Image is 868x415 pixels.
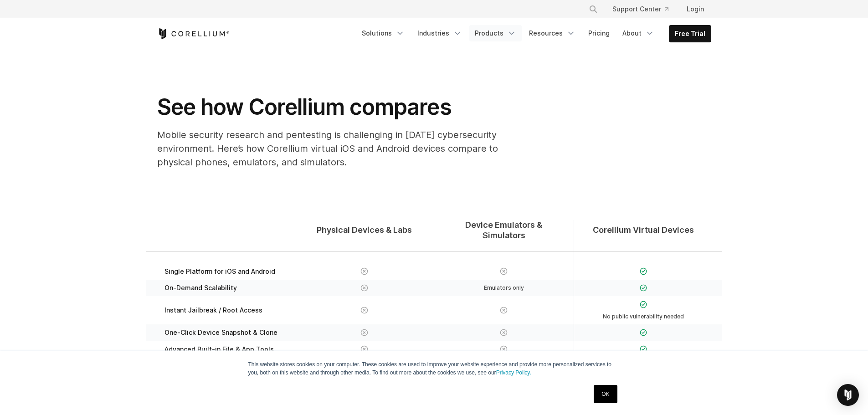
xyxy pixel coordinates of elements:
[837,384,859,406] div: Open Intercom Messenger
[640,301,647,308] img: Checkmark
[164,328,277,337] span: One-Click Device Snapshot & Clone
[360,267,368,275] img: X
[164,267,275,276] span: Single Platform for iOS and Android
[669,26,711,42] a: Free Trial
[617,25,660,41] a: About
[603,313,684,320] span: No public vulnerability needed
[356,25,410,41] a: Solutions
[585,1,601,17] button: Search
[640,345,647,353] img: Checkmark
[157,93,522,121] h1: See how Corellium compares
[157,128,522,169] p: Mobile security research and pentesting is challenging in [DATE] cybersecurity environment. Here’...
[500,345,508,353] img: X
[640,284,647,292] img: Checkmark
[164,284,237,292] span: On-Demand Scalability
[578,1,711,17] div: Navigation Menu
[360,329,368,337] img: X
[164,306,262,314] span: Instant Jailbreak / Root Access
[356,25,711,42] div: Navigation Menu
[360,345,368,353] img: X
[500,267,508,275] img: X
[679,1,711,17] a: Login
[500,307,508,314] img: X
[594,385,617,403] a: OK
[496,369,531,376] a: Privacy Policy.
[248,360,620,377] p: This website stores cookies on your computer. These cookies are used to improve your website expe...
[164,345,274,354] span: Advanced Built-in File & App Tools
[605,1,676,17] a: Support Center
[412,25,467,41] a: Industries
[640,267,647,275] img: Checkmark
[360,284,368,292] img: X
[640,329,647,337] img: Checkmark
[317,225,412,236] span: Physical Devices & Labs
[484,284,524,291] span: Emulators only
[583,25,615,41] a: Pricing
[524,25,581,41] a: Resources
[469,25,522,41] a: Products
[157,28,230,39] a: Corellium Home
[443,220,565,241] span: Device Emulators & Simulators
[500,329,508,337] img: X
[360,307,368,314] img: X
[593,225,694,236] span: Corellium Virtual Devices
